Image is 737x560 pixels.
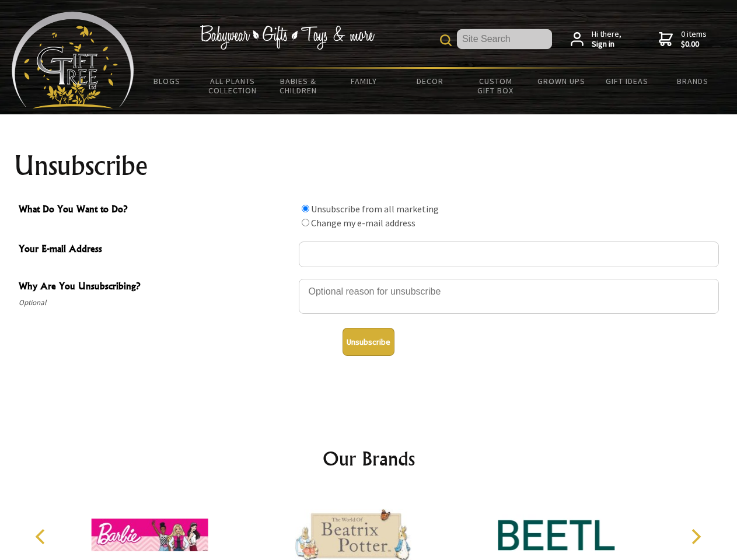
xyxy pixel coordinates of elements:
[311,217,415,229] label: Change my e-mail address
[14,152,724,180] h1: Unsubscribe
[19,242,293,258] span: Your E-mail Address
[331,69,397,93] a: Family
[200,25,375,50] img: Babywear - Gifts - Toys & more
[571,29,621,50] a: Hi there,Sign in
[302,205,309,212] input: What Do You Want to Do?
[311,203,439,215] label: Unsubscribe from all marketing
[200,69,266,103] a: All Plants Collection
[19,296,293,310] span: Optional
[457,29,552,49] input: Site Search
[299,242,719,267] input: Your E-mail Address
[683,524,708,549] button: Next
[659,29,707,50] a: 0 items$0.00
[528,69,594,93] a: Grown Ups
[594,69,660,93] a: Gift Ideas
[397,69,463,93] a: Decor
[440,34,452,46] img: product search
[343,328,394,356] button: Unsubscribe
[681,29,707,50] span: 0 items
[592,29,621,50] span: Hi there,
[660,69,726,93] a: Brands
[592,39,621,50] strong: Sign in
[302,219,309,226] input: What Do You Want to Do?
[23,444,714,473] h2: Our Brands
[19,279,293,296] span: Why Are You Unsubscribing?
[12,12,134,108] img: Babyware - Gifts - Toys and more...
[29,524,55,549] button: Previous
[19,202,293,219] span: What Do You Want to Do?
[299,279,719,314] textarea: Why Are You Unsubscribing?
[681,39,707,50] strong: $0.00
[266,69,331,103] a: Babies & Children
[463,69,529,103] a: Custom Gift Box
[134,69,200,93] a: BLOGS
